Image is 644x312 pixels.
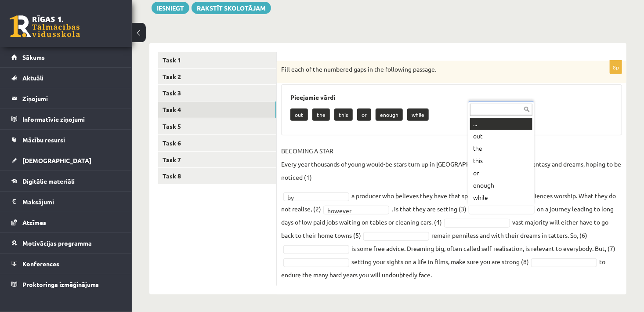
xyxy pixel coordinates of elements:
div: the [470,142,532,155]
div: or [470,167,532,179]
div: out [470,130,532,142]
div: enough [470,179,532,192]
div: ... [470,118,532,130]
div: this [470,155,532,167]
div: while [470,192,532,204]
